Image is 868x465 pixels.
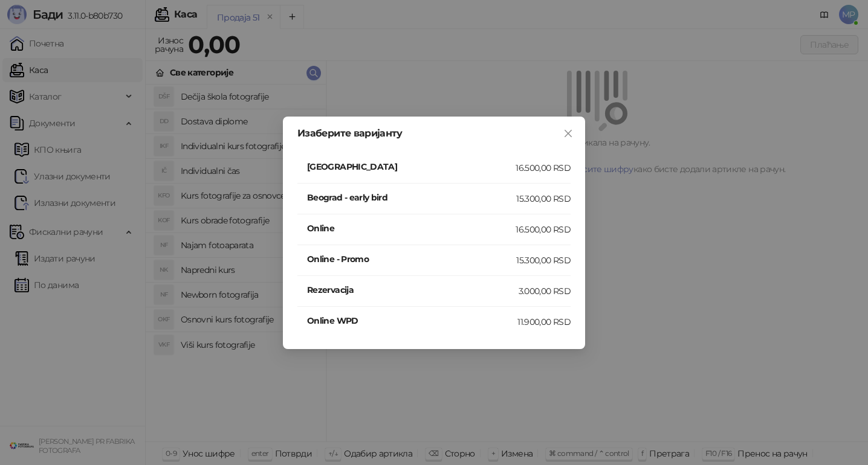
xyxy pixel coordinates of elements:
div: 15.300,00 RSD [516,192,571,205]
div: 15.300,00 RSD [516,254,571,267]
h4: Rezervacija [307,283,519,297]
div: 3.000,00 RSD [519,284,571,298]
button: Close [559,124,578,143]
h4: Online - Promo [307,252,516,266]
h4: [GEOGRAPHIC_DATA] [307,160,516,173]
h4: Online WPD [307,314,517,327]
div: Изаберите варијанту [297,129,571,138]
span: Close [559,129,578,138]
h4: Beograd - early bird [307,191,516,204]
span: close [563,129,573,138]
h4: Online [307,222,516,235]
div: 16.500,00 RSD [516,223,571,236]
div: 16.500,00 RSD [516,161,571,175]
div: 11.900,00 RSD [517,315,571,329]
